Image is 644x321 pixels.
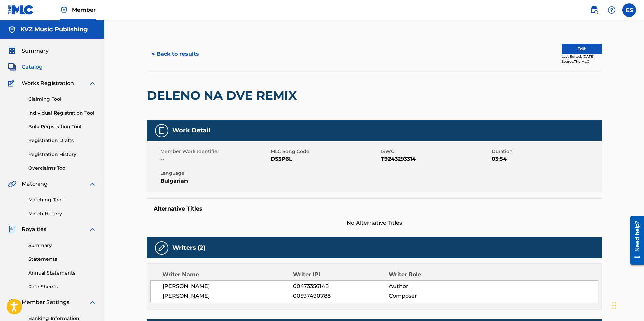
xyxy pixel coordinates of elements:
[160,177,269,185] span: Bulgarian
[8,225,16,233] img: Royalties
[8,298,16,307] img: Member Settings
[271,148,379,155] span: MLC Song Code
[271,155,379,163] span: DS3P6L
[8,47,16,55] img: Summary
[381,148,490,155] span: ISWC
[293,282,388,290] span: 00473356148
[389,282,476,290] span: Author
[147,88,300,103] h2: DELENO NA DVE REMIX
[22,79,74,87] span: Works Registration
[88,79,96,87] img: expand
[158,244,166,252] img: Writers
[608,6,616,14] img: help
[605,3,618,17] div: Help
[293,270,389,279] div: Writer IPI
[22,180,48,188] span: Matching
[88,298,96,307] img: expand
[28,96,96,103] a: Claiming Tool
[28,137,96,144] a: Registration Drafts
[154,205,595,212] h5: Alternative Titles
[562,54,602,59] div: Last Edited: [DATE]
[28,109,96,117] a: Individual Registration Tool
[147,45,204,62] button: < Back to results
[28,165,96,172] a: Overclaims Tool
[60,6,68,14] img: Top Rightsholder
[147,219,602,227] span: No Alternative Titles
[587,3,601,17] a: Public Search
[28,242,96,249] a: Summary
[610,289,644,321] iframe: Chat Widget
[492,155,600,163] span: 03:54
[20,26,88,33] h5: KVZ Music Publishing
[293,292,388,300] span: 00597490788
[8,47,49,55] a: SummarySummary
[22,47,49,55] span: Summary
[492,148,600,155] span: Duration
[28,123,96,130] a: Bulk Registration Tool
[22,63,43,71] span: Catalog
[8,26,16,34] img: Accounts
[160,170,269,177] span: Language
[28,269,96,277] a: Annual Statements
[72,6,96,14] span: Member
[590,6,598,14] img: search
[160,148,269,155] span: Member Work Identifier
[8,5,34,15] img: MLC Logo
[22,225,46,233] span: Royalties
[160,155,269,163] span: --
[88,225,96,233] img: expand
[22,298,69,307] span: Member Settings
[562,44,602,54] button: Edit
[610,289,644,321] div: Джаджи за чат
[8,63,43,71] a: CatalogCatalog
[8,180,16,188] img: Matching
[88,180,96,188] img: expand
[158,127,166,135] img: Work Detail
[172,244,205,252] h5: Writers (2)
[612,295,616,316] div: Плъзни
[162,270,293,279] div: Writer Name
[562,59,602,64] div: Source: The MLC
[389,292,476,300] span: Composer
[389,270,476,279] div: Writer Role
[28,256,96,263] a: Statements
[8,79,17,87] img: Works Registration
[163,282,293,290] span: [PERSON_NAME]
[28,196,96,203] a: Matching Tool
[172,127,210,134] h5: Work Detail
[381,155,490,163] span: T9243293314
[163,292,293,300] span: [PERSON_NAME]
[8,63,16,71] img: Catalog
[28,283,96,290] a: Rate Sheets
[28,151,96,158] a: Registration History
[622,3,636,17] div: User Menu
[625,213,644,267] iframe: Resource Center
[28,210,96,217] a: Match History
